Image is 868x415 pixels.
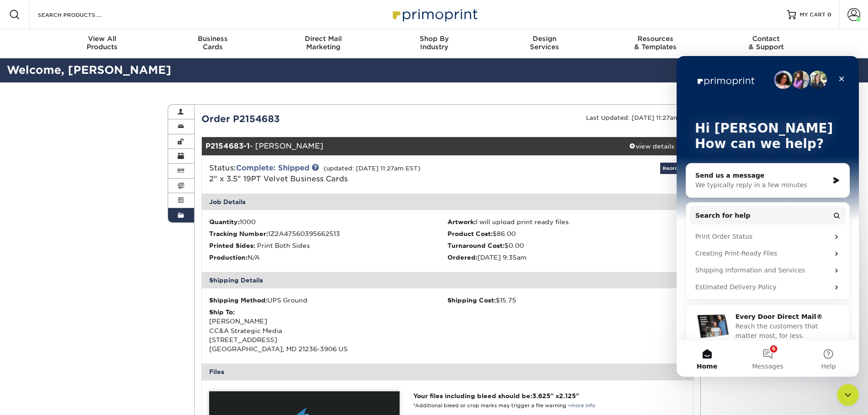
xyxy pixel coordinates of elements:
[413,403,595,409] small: *Additional bleed or crop marks may trigger a file warning –
[209,218,240,225] strong: Quantity:
[379,35,489,51] div: Industry
[209,253,447,262] li: N/A
[447,297,496,304] strong: Shipping Cost:
[586,114,693,121] small: Last Updated: [DATE] 11:27am EST
[447,242,504,249] strong: Turnaround Cost:
[489,35,600,51] div: Services
[202,163,529,184] div: Status:
[379,35,489,43] span: Shop By
[236,164,309,172] a: Complete: Shipped
[611,142,693,151] div: view details
[800,11,826,19] span: MY CART
[711,29,822,58] a: Contact& Support
[157,35,268,43] span: Business
[37,9,126,20] input: SEARCH PRODUCTS.....
[268,29,379,58] a: Direct MailMarketing
[209,217,447,226] li: 1000
[2,387,77,412] iframe: Google Customer Reviews
[209,230,268,237] strong: Tracking Number:
[209,242,255,249] strong: Printed Sides:
[202,194,693,210] div: Job Details
[47,35,158,51] div: Products
[532,392,550,400] span: 3.625
[257,242,310,249] span: Print Both Sides
[209,254,247,261] strong: Production:
[268,230,340,237] span: 1Z2A47560395662513
[570,403,595,409] a: more info
[489,35,600,43] span: Design
[447,230,493,237] strong: Product Cost:
[157,35,268,51] div: Cards
[711,35,822,43] span: Contact
[205,142,250,150] strong: P2154683-1
[447,218,476,225] strong: Artwork:
[47,29,158,58] a: View AllProducts
[195,112,447,126] div: Order P2154683
[711,35,822,51] div: & Support
[489,29,600,58] a: DesignServices
[447,254,478,261] strong: Ordered:
[837,384,859,406] iframe: Intercom live chat
[209,174,348,183] a: 2" x 3.5" 19PT Velvet Business Cards
[324,165,421,172] small: (updated: [DATE] 11:27am EST)
[202,137,611,155] div: - [PERSON_NAME]
[202,272,693,288] div: Shipping Details
[600,35,711,51] div: & Templates
[379,29,489,58] a: Shop ByIndustry
[447,229,686,238] li: $86.00
[600,35,711,43] span: Resources
[447,253,686,262] li: [DATE] 9:35am
[447,296,686,305] div: $15.75
[660,163,686,174] a: Reorder
[268,35,379,51] div: Marketing
[209,297,267,304] strong: Shipping Method:
[677,56,859,377] iframe: Intercom live chat
[209,308,235,316] strong: Ship To:
[157,29,268,58] a: BusinessCards
[268,35,379,43] span: Direct Mail
[47,35,158,43] span: View All
[559,392,576,400] span: 2.125
[389,5,480,24] img: Primoprint
[209,296,447,305] div: UPS Ground
[600,29,711,58] a: Resources& Templates
[413,392,579,400] strong: Your files including bleed should be: " x "
[827,11,832,18] span: 0
[447,241,686,250] li: $0.00
[202,364,693,380] div: Files
[611,137,693,155] a: view details
[209,307,447,354] div: [PERSON_NAME] CC&A Strategic Media [STREET_ADDRESS] [GEOGRAPHIC_DATA], MD 21236-3906 US
[447,217,686,226] li: I will upload print ready files.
